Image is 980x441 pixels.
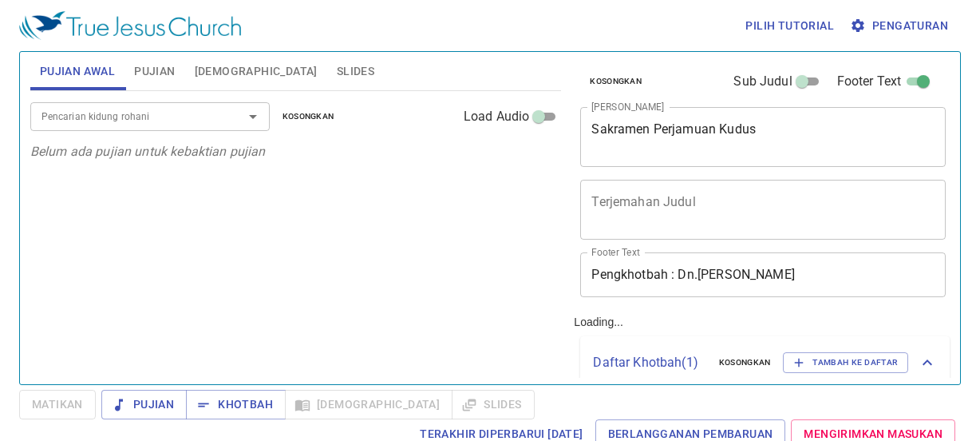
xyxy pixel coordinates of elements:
[199,395,273,415] span: Khotbah
[40,62,115,81] span: Pujian Awal
[464,107,530,126] span: Load Audio
[590,74,642,89] span: Kosongkan
[580,336,950,389] div: Daftar Khotbah(1)KosongkanTambah ke Daftar
[19,11,241,40] img: True Jesus Church
[719,356,771,370] span: Kosongkan
[283,109,334,124] span: Kosongkan
[591,121,935,152] textarea: Sakramen Perjamuan Kudus
[739,11,840,41] button: Pilih tutorial
[30,144,266,159] i: Belum ada pujian untuk kebaktian pujian
[745,16,834,36] span: Pilih tutorial
[273,107,344,126] button: Kosongkan
[567,46,956,378] div: Loading...
[114,395,174,415] span: Pujian
[101,390,187,419] button: Pujian
[195,62,318,81] span: [DEMOGRAPHIC_DATA]
[783,352,908,373] button: Tambah ke Daftar
[847,11,954,41] button: Pengaturan
[709,353,780,372] button: Kosongkan
[186,390,286,419] button: Khotbah
[337,62,374,81] span: Slides
[593,353,705,372] p: Daftar Khotbah ( 1 )
[733,72,792,91] span: Sub Judul
[853,16,948,36] span: Pengaturan
[134,62,175,81] span: Pujian
[793,356,898,370] span: Tambah ke Daftar
[580,72,651,91] button: Kosongkan
[242,105,264,128] button: Open
[837,72,902,91] span: Footer Text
